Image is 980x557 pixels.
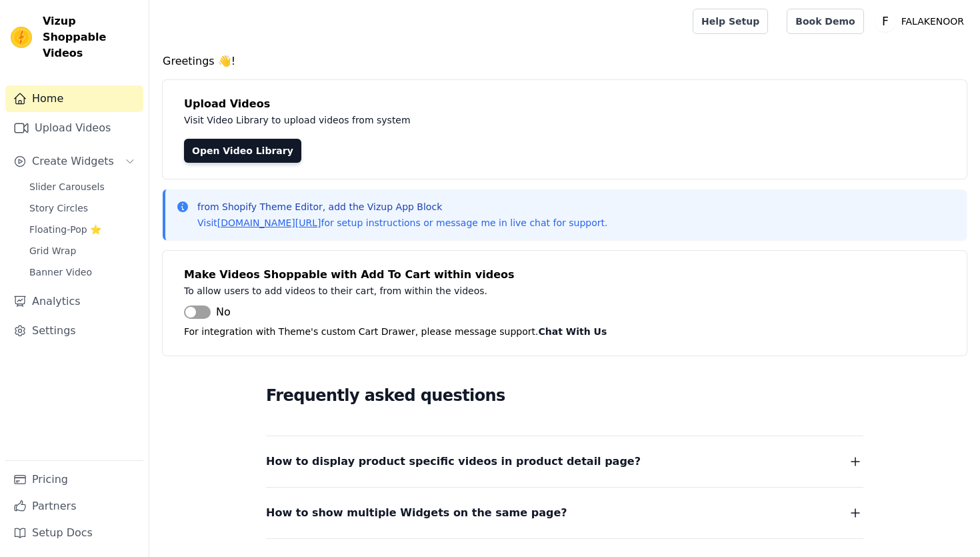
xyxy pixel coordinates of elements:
span: Slider Carousels [29,180,105,193]
a: Floating-Pop ⭐ [21,220,143,239]
span: Story Circles [29,201,88,215]
a: Pricing [5,466,143,493]
p: To allow users to add videos to their cart, from within the videos. [184,283,781,299]
span: How to show multiple Widgets on the same page? [266,504,567,522]
p: FALAKENOOR [896,9,969,33]
a: Story Circles [21,199,143,217]
a: Setup Docs [5,520,143,546]
button: Create Widgets [5,148,143,175]
button: Chat With Us [539,324,607,340]
span: Vizup Shoppable Videos [43,13,138,61]
a: Home [5,85,143,112]
a: Partners [5,493,143,520]
button: F FALAKENOOR [875,9,969,33]
p: Visit for setup instructions or message me in live chat for support. [197,216,607,229]
span: Banner Video [29,265,92,279]
img: Vizup [11,27,32,48]
span: Create Widgets [32,153,114,169]
a: Grid Wrap [21,241,143,260]
button: No [184,304,231,320]
a: Open Video Library [184,139,301,163]
a: Help Setup [693,9,768,34]
button: How to show multiple Widgets on the same page? [266,504,863,522]
button: How to display product specific videos in product detail page? [266,452,863,471]
a: Banner Video [21,263,143,282]
a: Settings [5,318,143,344]
p: from Shopify Theme Editor, add the Vizup App Block [197,200,607,213]
a: Analytics [5,288,143,315]
p: For integration with Theme's custom Cart Drawer, please message support. [184,324,945,340]
a: Slider Carousels [21,177,143,196]
text: F [882,15,889,28]
span: Floating-Pop ⭐ [29,223,101,236]
span: Grid Wrap [29,244,76,257]
a: Upload Videos [5,115,143,141]
a: Book Demo [787,9,863,34]
h4: Make Videos Shoppable with Add To Cart within videos [184,267,945,283]
span: No [216,304,231,320]
h2: Frequently asked questions [266,382,863,409]
p: Visit Video Library to upload videos from system [184,112,781,128]
a: [DOMAIN_NAME][URL] [217,217,321,228]
h4: Greetings 👋! [163,53,967,69]
span: How to display product specific videos in product detail page? [266,452,641,471]
h4: Upload Videos [184,96,945,112]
